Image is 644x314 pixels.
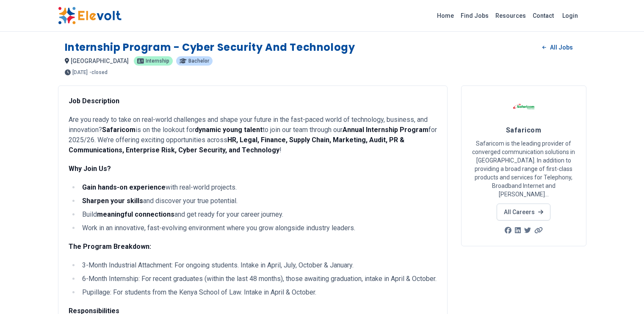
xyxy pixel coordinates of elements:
strong: Safaricom [102,126,135,134]
h1: Internship Program - Cyber Security and Technology [65,41,355,54]
p: Safaricom is the leading provider of converged communication solutions in [GEOGRAPHIC_DATA]. In a... [472,139,576,198]
strong: HR, Legal, Finance, Supply Chain, Marketing, Audit, PR & Communications, Enterprise Risk, Cyber S... [69,136,404,154]
strong: Annual Internship Program [343,126,428,134]
strong: The Program Breakdown: [69,242,151,251]
p: Are you ready to take on real-world challenges and shape your future in the fast-paced world of t... [69,115,437,155]
a: Contact [529,9,557,22]
li: Pupillage: For students from the Kenya School of Law. Intake in April & October. [80,287,437,297]
strong: meaningful connections [97,210,174,218]
span: [DATE] [72,70,88,75]
img: Safaricom [513,96,534,117]
p: - closed [89,70,108,75]
span: internship [146,58,169,63]
strong: Gain hands-on experience [82,183,166,191]
a: Resources [492,9,529,22]
span: [GEOGRAPHIC_DATA] [71,58,129,64]
strong: Sharpen your skills [82,197,143,205]
a: All Careers [497,204,550,220]
a: All Jobs [536,41,579,54]
li: with real-world projects. [80,182,437,193]
li: Build and get ready for your career journey. [80,209,437,220]
strong: dynamic young talent [195,126,263,134]
img: Elevolt [58,7,122,25]
span: Bachelor [188,58,209,63]
li: 6-Month Internship: For recent graduates (within the last 48 months), those awaiting graduation, ... [80,274,437,284]
li: Work in an innovative, fast-evolving environment where you grow alongside industry leaders. [80,223,437,233]
strong: Why Join Us? [69,165,111,173]
span: Safaricom [506,126,541,134]
a: Find Jobs [457,9,492,22]
strong: Job Description [69,97,119,105]
li: 3-Month Industrial Attachment: For ongoing students. Intake in April, July, October & January. [80,260,437,270]
a: Home [434,9,457,22]
li: and discover your true potential. [80,196,437,206]
a: Login [557,7,583,24]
